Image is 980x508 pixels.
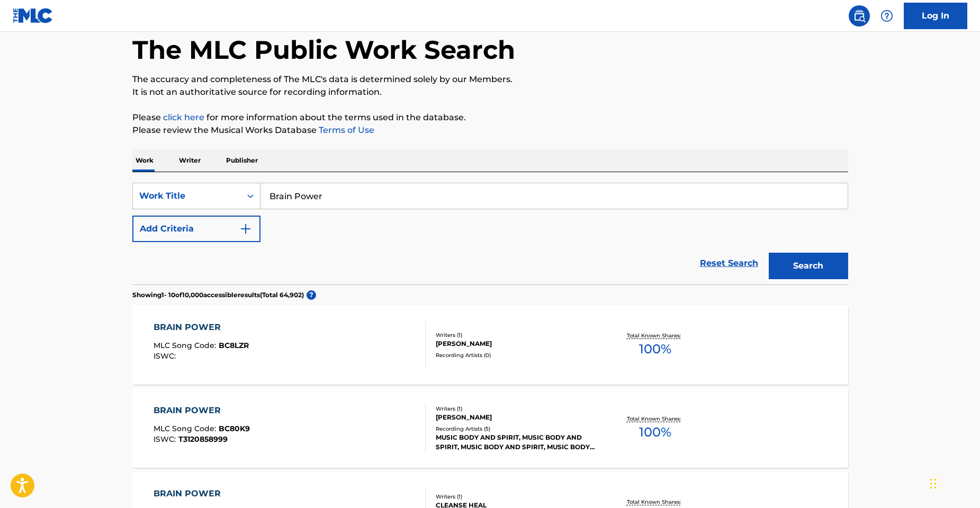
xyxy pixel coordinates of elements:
[436,425,596,433] div: Recording Artists ( 5 )
[154,321,249,334] div: BRAIN POWER
[132,149,157,172] p: Work
[436,331,596,339] div: Writers ( 1 )
[132,86,848,99] p: It is not an authoritative source for recording information.
[163,112,204,122] a: click here
[219,424,250,433] span: BC80K9
[436,405,596,413] div: Writers ( 1 )
[132,111,848,124] p: Please for more information about the terms used in the database.
[178,434,228,444] span: T3120858999
[436,351,596,359] div: Recording Artists ( 0 )
[927,457,980,508] iframe: Chat Widget
[154,424,219,433] span: MLC Song Code :
[436,493,596,501] div: Writers ( 1 )
[132,290,304,300] p: Showing 1 - 10 of 10,000 accessible results (Total 64,902 )
[627,332,684,340] p: Total Known Shares:
[930,468,937,500] div: Drag
[317,125,374,135] a: Terms of Use
[436,413,596,422] div: [PERSON_NAME]
[154,487,248,500] div: BRAIN POWER
[132,305,848,385] a: BRAIN POWERMLC Song Code:BC8LZRISWC:Writers (1)[PERSON_NAME]Recording Artists (0)Total Known Shar...
[904,3,967,29] a: Log In
[223,149,261,172] p: Publisher
[219,341,249,350] span: BC8LZR
[876,5,897,26] div: Help
[307,290,316,300] span: ?
[132,124,848,137] p: Please review the Musical Works Database
[695,252,763,275] a: Reset Search
[154,341,219,350] span: MLC Song Code :
[132,34,515,66] h1: The MLC Public Work Search
[132,73,848,86] p: The accuracy and completeness of The MLC's data is determined solely by our Members.
[139,190,235,202] div: Work Title
[436,433,596,452] div: MUSIC BODY AND SPIRIT, MUSIC BODY AND SPIRIT, MUSIC BODY AND SPIRIT, MUSIC BODY AND SPIRIT, MUSIC...
[154,351,178,361] span: ISWC :
[239,222,252,235] img: 9d2ae6d4665cec9f34b9.svg
[132,388,848,468] a: BRAIN POWERMLC Song Code:BC80K9ISWC:T3120858999Writers (1)[PERSON_NAME]Recording Artists (5)MUSIC...
[639,340,671,359] span: 100 %
[627,415,684,423] p: Total Known Shares:
[436,339,596,349] div: [PERSON_NAME]
[639,423,671,442] span: 100 %
[880,10,893,22] img: help
[853,10,866,22] img: search
[132,216,260,242] button: Add Criteria
[132,183,848,284] form: Search Form
[627,498,684,506] p: Total Known Shares:
[176,149,204,172] p: Writer
[154,434,178,444] span: ISWC :
[154,404,250,417] div: BRAIN POWER
[13,8,53,23] img: MLC Logo
[849,5,870,26] a: Public Search
[769,253,848,279] button: Search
